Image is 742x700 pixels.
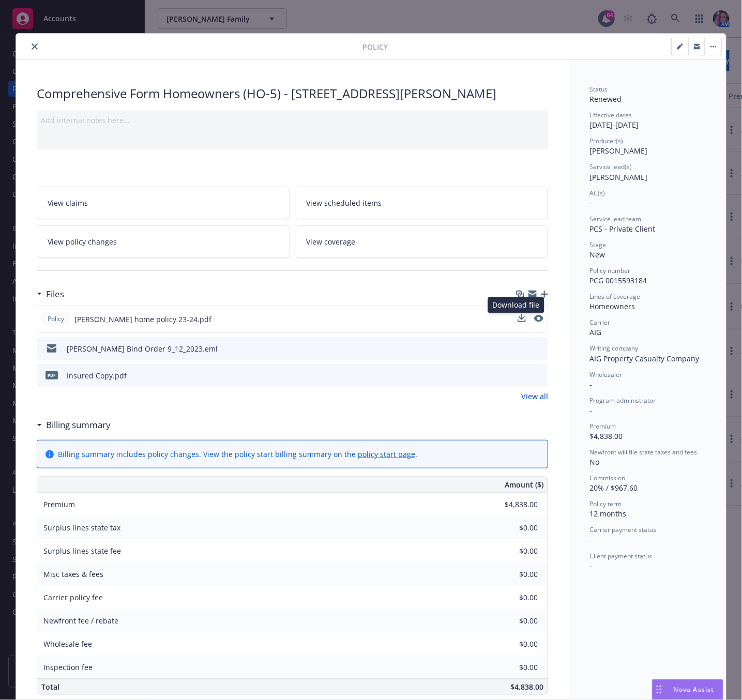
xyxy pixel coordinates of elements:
[477,590,544,605] input: 0.00
[589,111,632,119] span: Effective dates
[589,250,605,260] span: New
[46,371,58,379] span: pdf
[589,396,656,405] span: Program administrator
[505,479,543,490] span: Amount ($)
[518,314,526,325] button: download file
[477,520,544,536] input: 0.00
[43,639,92,649] span: Wholesale fee
[589,405,592,415] span: -
[37,287,64,301] div: Files
[589,301,635,311] span: Homeowners
[477,636,544,652] input: 0.00
[589,94,622,104] span: Renewed
[43,616,118,626] span: Newfront fee / rebate
[37,187,290,219] a: View claims
[41,115,544,126] div: Add internal notes here...
[307,236,356,247] span: View coverage
[43,499,75,509] span: Premium
[589,276,647,285] span: PCG 0015593184
[589,525,656,534] span: Carrier payment status
[477,543,544,559] input: 0.00
[477,497,544,512] input: 0.00
[518,370,526,381] button: download file
[589,422,616,431] span: Premium
[37,418,111,432] div: Billing summary
[43,569,103,579] span: Misc taxes & fees
[43,523,120,532] span: Surplus lines state tax
[589,561,592,571] span: -
[28,40,41,53] button: close
[518,343,526,354] button: download file
[589,344,638,353] span: Writing company
[37,225,290,258] a: View policy changes
[534,314,543,325] button: preview file
[589,240,606,249] span: Stage
[589,483,638,493] span: 20% / $967.60
[362,41,388,52] span: Policy
[521,391,548,402] a: View all
[589,457,599,467] span: No
[589,266,630,275] span: Policy number
[58,449,417,460] div: Billing summary includes policy changes. View the policy start billing summary on the .
[589,509,626,519] span: 12 months
[589,172,647,182] span: [PERSON_NAME]
[589,448,697,456] span: Newfront will file state taxes and fees
[37,85,548,102] div: Comprehensive Form Homeowners (HO-5) - [STREET_ADDRESS][PERSON_NAME]
[41,682,59,692] span: Total
[477,613,544,629] input: 0.00
[488,297,544,313] div: Download file
[477,567,544,582] input: 0.00
[296,225,549,258] a: View coverage
[307,197,382,208] span: View scheduled items
[589,327,601,337] span: AIG
[589,136,623,145] span: Producer(s)
[46,314,66,324] span: Policy
[589,354,699,363] span: AIG Property Casualty Company
[43,546,121,556] span: Surplus lines state fee
[589,198,592,208] span: -
[652,679,723,700] button: Nova Assist
[589,85,608,94] span: Status
[535,343,544,354] button: preview file
[518,314,526,322] button: download file
[589,162,632,171] span: Service lead(s)
[43,662,93,672] span: Inspection fee
[43,592,103,602] span: Carrier policy fee
[589,215,641,223] span: Service lead team
[67,343,218,354] div: [PERSON_NAME] Bind Order 9_12_2023.eml
[48,236,117,247] span: View policy changes
[589,379,592,389] span: -
[510,682,543,692] span: $4,838.00
[589,535,592,545] span: -
[358,449,415,459] a: policy start page
[589,111,705,130] div: [DATE] - [DATE]
[74,314,211,325] span: [PERSON_NAME] home policy 23-24.pdf
[67,370,127,381] div: Insured Copy.pdf
[589,499,622,508] span: Policy term
[589,189,605,197] span: AC(s)
[535,370,544,381] button: preview file
[653,680,665,699] div: Drag to move
[589,318,610,327] span: Carrier
[589,292,640,301] span: Lines of coverage
[477,660,544,675] input: 0.00
[48,197,88,208] span: View claims
[589,146,647,156] span: [PERSON_NAME]
[589,370,622,379] span: Wholesaler
[589,552,652,560] span: Client payment status
[589,474,625,482] span: Commission
[46,287,64,301] h3: Files
[589,224,655,234] span: PCS - Private Client
[674,685,715,694] span: Nova Assist
[296,187,549,219] a: View scheduled items
[534,315,543,322] button: preview file
[46,418,111,432] h3: Billing summary
[589,431,623,441] span: $4,838.00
